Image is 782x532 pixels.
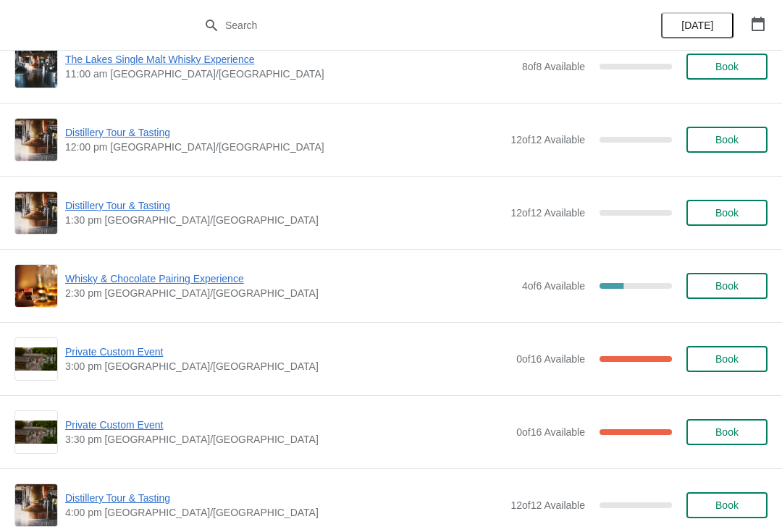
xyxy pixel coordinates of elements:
button: Book [686,492,768,518]
span: 12 of 12 Available [510,207,585,219]
span: Book [715,499,739,511]
span: 3:00 pm [GEOGRAPHIC_DATA]/[GEOGRAPHIC_DATA] [65,359,509,373]
span: 8 of 8 Available [522,61,585,72]
span: 4 of 6 Available [522,280,585,292]
img: Distillery Tour & Tasting | | 1:30 pm Europe/London [15,192,57,234]
span: 1:30 pm [GEOGRAPHIC_DATA]/[GEOGRAPHIC_DATA] [65,213,503,227]
span: Book [715,207,739,219]
span: Private Custom Event [65,345,509,359]
span: 0 of 16 Available [516,426,585,438]
span: Whisky & Chocolate Pairing Experience [65,271,515,286]
span: Book [715,353,739,365]
button: Book [686,273,768,299]
span: Book [715,61,739,72]
span: 12 of 12 Available [510,499,585,511]
button: Book [686,419,768,445]
span: The Lakes Single Malt Whisky Experience [65,52,515,67]
span: 12:00 pm [GEOGRAPHIC_DATA]/[GEOGRAPHIC_DATA] [65,140,503,154]
button: Book [686,346,768,372]
span: Distillery Tour & Tasting [65,125,503,140]
span: 11:00 am [GEOGRAPHIC_DATA]/[GEOGRAPHIC_DATA] [65,67,515,81]
img: Private Custom Event | | 3:30 pm Europe/London [15,421,57,444]
span: 2:30 pm [GEOGRAPHIC_DATA]/[GEOGRAPHIC_DATA] [65,286,515,300]
img: Private Custom Event | | 3:00 pm Europe/London [15,347,57,371]
img: Distillery Tour & Tasting | | 12:00 pm Europe/London [15,119,57,161]
input: Search [224,12,586,38]
span: 0 of 16 Available [516,353,585,365]
button: [DATE] [661,12,733,38]
span: Distillery Tour & Tasting [65,491,503,505]
button: Book [686,200,768,226]
span: Book [715,280,739,292]
span: Private Custom Event [65,418,509,432]
span: 12 of 12 Available [510,134,585,145]
img: The Lakes Single Malt Whisky Experience | | 11:00 am Europe/London [15,46,57,88]
img: Distillery Tour & Tasting | | 4:00 pm Europe/London [15,484,57,526]
span: Book [715,426,739,438]
span: 3:30 pm [GEOGRAPHIC_DATA]/[GEOGRAPHIC_DATA] [65,432,509,447]
button: Book [686,54,768,80]
span: [DATE] [681,20,713,31]
button: Book [686,127,768,153]
span: Distillery Tour & Tasting [65,198,503,213]
img: Whisky & Chocolate Pairing Experience | | 2:30 pm Europe/London [15,265,57,307]
span: Book [715,134,739,145]
span: 4:00 pm [GEOGRAPHIC_DATA]/[GEOGRAPHIC_DATA] [65,505,503,520]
